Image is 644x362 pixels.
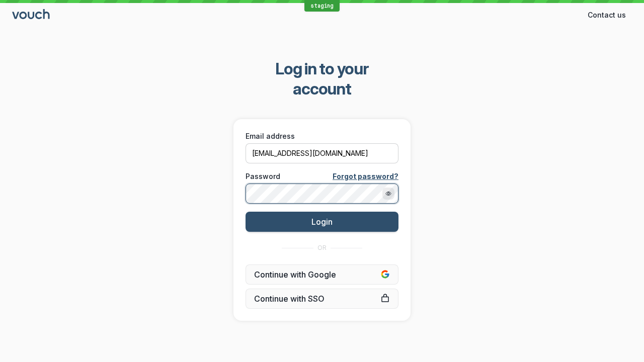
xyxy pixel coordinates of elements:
[582,7,632,23] button: Contact us
[247,59,397,99] span: Log in to your account
[12,11,51,20] a: Go to sign in
[311,217,333,227] span: Login
[254,294,390,304] span: Continue with SSO
[246,131,295,141] span: Email address
[333,171,398,182] a: Forgot password?
[246,171,280,182] span: Password
[246,212,398,232] button: Login
[246,289,398,309] a: Continue with SSO
[254,269,390,280] span: Continue with Google
[246,264,398,285] button: Continue with Google
[317,244,327,252] span: OR
[382,188,394,200] button: Show password
[588,10,626,20] span: Contact us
